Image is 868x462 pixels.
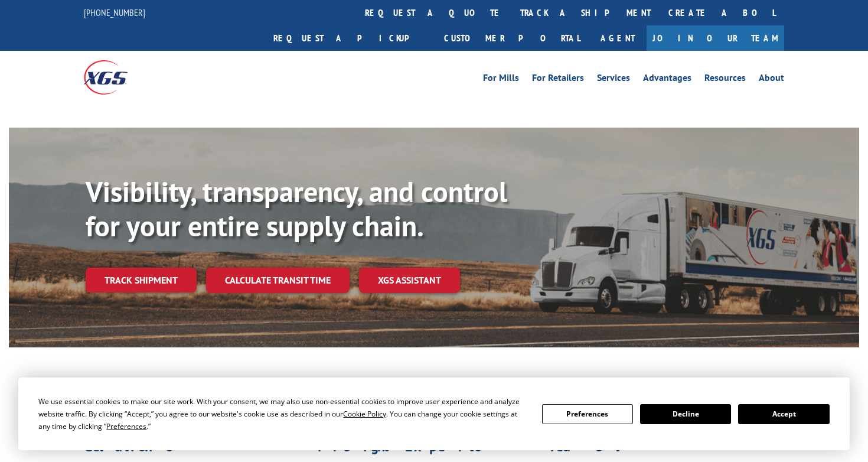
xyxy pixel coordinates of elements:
a: Join Our Team [647,25,784,51]
a: Advantages [643,73,691,86]
a: Agent [589,25,647,51]
span: Cookie Policy [343,409,386,419]
a: XGS ASSISTANT [359,268,460,293]
a: [PHONE_NUMBER] [84,6,145,18]
b: Visibility, transparency, and control for your entire supply chain. [86,173,507,244]
a: For Retailers [532,73,584,86]
a: Request a pickup [265,25,435,51]
span: Preferences [106,421,146,431]
button: Preferences [542,404,633,424]
a: Calculate transit time [206,268,350,293]
a: Resources [704,73,746,86]
a: About [759,73,784,86]
a: For Mills [483,73,519,86]
button: Accept [738,404,829,424]
a: Track shipment [86,268,197,292]
button: Decline [640,404,731,424]
div: Cookie Consent Prompt [18,378,850,450]
a: Customer Portal [435,25,589,51]
div: We use essential cookies to make our site work. With your consent, we may also use non-essential ... [38,395,527,432]
a: Services [597,73,630,86]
